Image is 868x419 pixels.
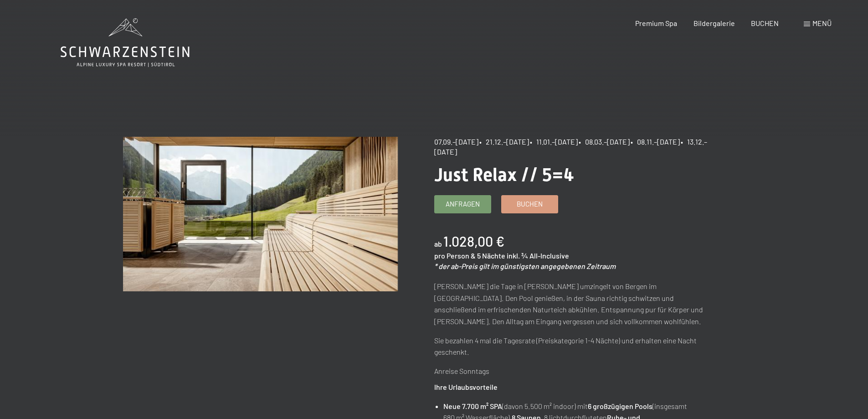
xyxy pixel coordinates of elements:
span: 5 Nächte [477,251,505,260]
span: Buchen [517,199,543,209]
a: Premium Spa [635,19,677,27]
span: • 08.11.–[DATE] [631,137,680,146]
p: Anreise Sonntags [434,365,709,377]
strong: 6 großzügigen Pools [588,402,652,410]
a: BUCHEN [751,19,779,27]
span: • 21.12.–[DATE] [479,137,529,146]
img: Just Relax // 5=4 [123,137,398,291]
span: Menü [812,19,832,27]
a: Buchen [502,196,558,213]
span: • 11.01.–[DATE] [530,137,578,146]
span: Just Relax // 5=4 [434,164,574,186]
span: Anfragen [446,199,480,209]
span: 07.09.–[DATE] [434,137,478,146]
a: Anfragen [435,196,491,213]
em: * der ab-Preis gilt im günstigsten angegebenen Zeitraum [434,262,616,270]
span: inkl. ¾ All-Inclusive [507,251,569,260]
strong: Ihre Urlaubsvorteile [434,383,498,391]
p: [PERSON_NAME] die Tage in [PERSON_NAME] umzingelt von Bergen im [GEOGRAPHIC_DATA]. Den Pool genie... [434,280,709,327]
strong: Neue 7.700 m² SPA [443,402,502,410]
span: • 08.03.–[DATE] [579,137,630,146]
span: ab [434,239,442,248]
p: Sie bezahlen 4 mal die Tagesrate (Preiskategorie 1-4 Nächte) und erhalten eine Nacht geschenkt. [434,335,709,358]
b: 1.028,00 € [443,233,504,249]
span: pro Person & [434,251,476,260]
a: Bildergalerie [693,19,735,27]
